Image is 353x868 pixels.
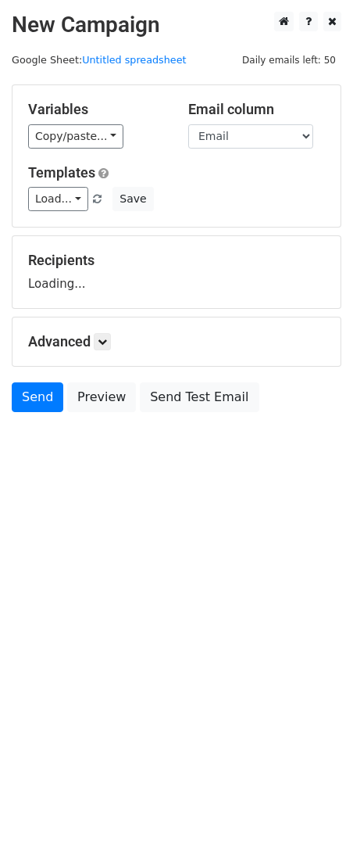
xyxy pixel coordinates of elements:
a: Send [12,382,63,412]
h5: Variables [28,101,165,118]
small: Google Sheet: [12,54,187,66]
a: Preview [67,382,136,412]
a: Templates [28,164,95,181]
h2: New Campaign [12,12,341,38]
a: Load... [28,187,88,211]
button: Save [112,187,153,211]
a: Send Test Email [140,382,259,412]
h5: Advanced [28,333,325,350]
a: Untitled spreadsheet [82,54,186,66]
span: Daily emails left: 50 [237,52,341,69]
h5: Recipients [28,252,325,269]
h5: Email column [188,101,325,118]
a: Daily emails left: 50 [237,54,341,66]
a: Copy/paste... [28,124,123,149]
div: Loading... [28,252,325,292]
